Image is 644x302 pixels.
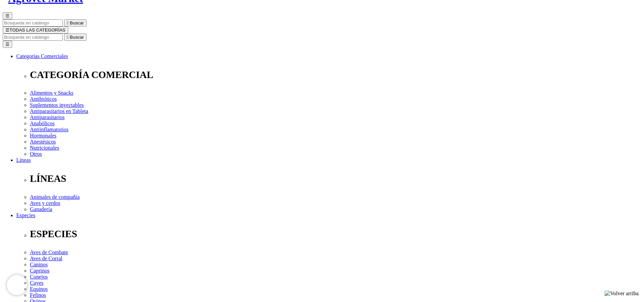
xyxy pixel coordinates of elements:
[30,127,69,132] a: Antiinflamatorios
[7,275,27,295] iframe: Brevo live chat
[3,12,12,19] button: ☰
[30,274,48,280] a: Conejos
[30,200,60,206] a: Aves y cerdos
[5,13,10,18] span: ☰
[16,157,31,163] a: Líneas
[30,262,48,267] a: Caninos
[30,90,73,96] a: Alimentos y Snacks
[30,286,48,292] a: Equinos
[30,280,43,286] a: Cuyes
[3,19,63,26] input: Buscar
[3,34,63,41] input: Buscar
[67,35,69,40] i: 
[30,102,84,108] a: Suplementos inyectables
[30,114,65,120] a: Antiparasitarios
[16,53,68,59] a: Categorías Comerciales
[30,120,55,126] a: Anabólicos
[30,228,641,240] p: ESPECIES
[67,20,69,25] i: 
[5,27,10,33] span: ☰
[30,292,46,298] a: Felinos
[30,151,42,157] a: Otros
[30,173,641,184] p: LÍNEAS
[30,133,56,138] a: Hormonales
[3,26,68,34] button: ☰TODAS LAS CATEGORÍAS
[30,194,80,200] a: Animales de compañía
[605,290,639,297] img: Volver arriba
[70,35,84,40] span: Buscar
[64,34,87,41] button:  Buscar
[30,96,57,102] a: Antibióticos
[30,249,68,255] a: Aves de Combate
[30,256,62,261] a: Aves de Corral
[30,69,641,80] p: CATEGORÍA COMERCIAL
[30,268,50,273] a: Caprinos
[30,145,59,151] a: Nutricionales
[16,212,35,218] a: Especies
[64,19,87,26] button:  Buscar
[30,206,52,212] a: Ganadería
[30,139,56,145] a: Anestésicos
[70,20,84,25] span: Buscar
[3,41,12,48] button: ☰
[30,108,88,114] a: Antiparasitarios en Tableta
